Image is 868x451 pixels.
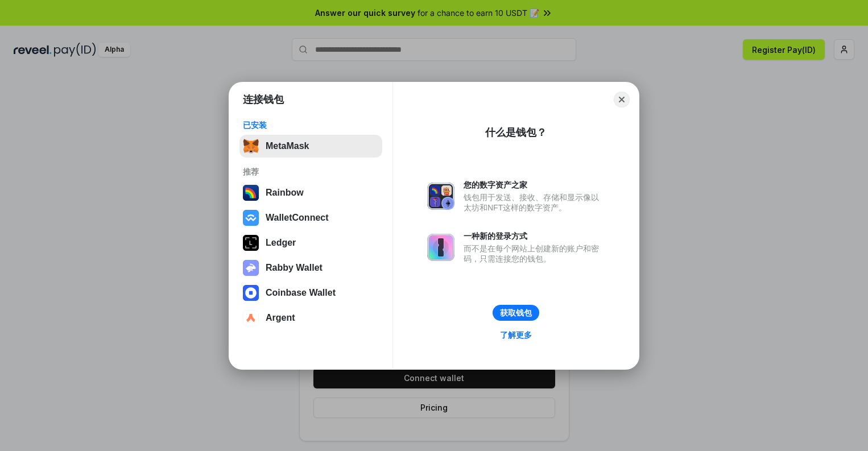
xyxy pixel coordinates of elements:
img: svg+xml,%3Csvg%20xmlns%3D%22http%3A%2F%2Fwww.w3.org%2F2000%2Fsvg%22%20fill%3D%22none%22%20viewBox... [427,234,454,261]
button: Close [614,92,630,107]
div: 已安装 [243,120,379,130]
button: Rabby Wallet [239,256,382,279]
h1: 连接钱包 [243,93,284,106]
img: svg+xml,%3Csvg%20width%3D%22120%22%20height%3D%22120%22%20viewBox%3D%220%200%20120%20120%22%20fil... [243,185,259,201]
div: 了解更多 [500,330,532,340]
div: Coinbase Wallet [266,288,336,298]
button: Rainbow [239,181,382,204]
button: MetaMask [239,135,382,158]
div: 您的数字资产之家 [464,180,605,190]
a: 了解更多 [493,328,539,342]
img: svg+xml,%3Csvg%20width%3D%2228%22%20height%3D%2228%22%20viewBox%3D%220%200%2028%2028%22%20fill%3D... [243,310,259,326]
div: 推荐 [243,167,379,177]
img: svg+xml,%3Csvg%20width%3D%2228%22%20height%3D%2228%22%20viewBox%3D%220%200%2028%2028%22%20fill%3D... [243,285,259,301]
div: 钱包用于发送、接收、存储和显示像以太坊和NFT这样的数字资产。 [464,192,605,213]
div: WalletConnect [266,213,329,223]
div: Argent [266,313,295,323]
button: WalletConnect [239,206,382,229]
img: svg+xml,%3Csvg%20width%3D%2228%22%20height%3D%2228%22%20viewBox%3D%220%200%2028%2028%22%20fill%3D... [243,210,259,226]
img: svg+xml,%3Csvg%20xmlns%3D%22http%3A%2F%2Fwww.w3.org%2F2000%2Fsvg%22%20fill%3D%22none%22%20viewBox... [243,260,259,276]
button: Ledger [239,231,382,254]
img: svg+xml,%3Csvg%20fill%3D%22none%22%20height%3D%2233%22%20viewBox%3D%220%200%2035%2033%22%20width%... [243,138,259,154]
div: 而不是在每个网站上创建新的账户和密码，只需连接您的钱包。 [464,243,605,264]
button: 获取钱包 [493,305,539,321]
div: MetaMask [266,141,309,151]
div: 什么是钱包？ [485,126,547,139]
button: Argent [239,307,382,329]
div: Rainbow [266,188,304,198]
button: Coinbase Wallet [239,282,382,304]
div: Ledger [266,238,296,248]
img: svg+xml,%3Csvg%20xmlns%3D%22http%3A%2F%2Fwww.w3.org%2F2000%2Fsvg%22%20fill%3D%22none%22%20viewBox... [427,183,454,210]
div: 获取钱包 [500,308,532,318]
div: Rabby Wallet [266,263,323,273]
img: svg+xml,%3Csvg%20xmlns%3D%22http%3A%2F%2Fwww.w3.org%2F2000%2Fsvg%22%20width%3D%2228%22%20height%3... [243,235,259,251]
div: 一种新的登录方式 [464,231,605,241]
